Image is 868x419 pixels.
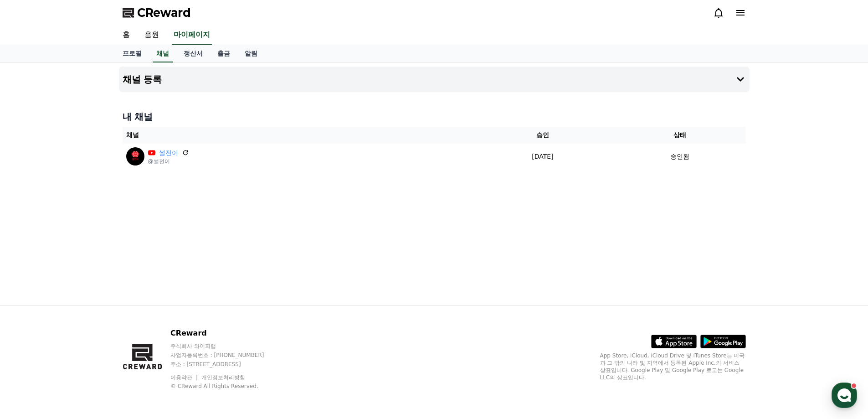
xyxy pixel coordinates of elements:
[170,361,282,368] p: 주소 : [STREET_ADDRESS]
[176,45,210,62] a: 정산서
[137,5,191,20] span: CReward
[153,45,173,62] a: 채널
[123,74,162,84] h4: 채널 등록
[170,352,282,359] p: 사업자등록번호 : [PHONE_NUMBER]
[137,26,166,45] a: 음원
[600,352,746,381] p: App Store, iCloud, iCloud Drive 및 iTunes Store는 미국과 그 밖의 나라 및 지역에서 등록된 Apple Inc.의 서비스 상표입니다. Goo...
[119,67,750,92] button: 채널 등록
[237,45,265,62] a: 알림
[170,342,282,350] p: 주식회사 와이피랩
[126,147,144,166] img: 썰전이
[115,45,149,62] a: 프로필
[170,383,282,390] p: © CReward All Rights Reserved.
[148,158,189,165] p: @썰전이
[159,148,178,158] a: 썰전이
[123,5,191,20] a: CReward
[123,127,471,144] th: 채널
[170,328,282,339] p: CReward
[123,110,746,123] h4: 내 채널
[471,127,615,144] th: 승인
[115,26,137,45] a: 홈
[201,374,245,381] a: 개인정보처리방침
[614,127,745,144] th: 상태
[475,152,611,161] p: [DATE]
[210,45,237,62] a: 출금
[170,374,199,381] a: 이용약관
[172,26,212,45] a: 마이페이지
[670,152,689,161] p: 승인됨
